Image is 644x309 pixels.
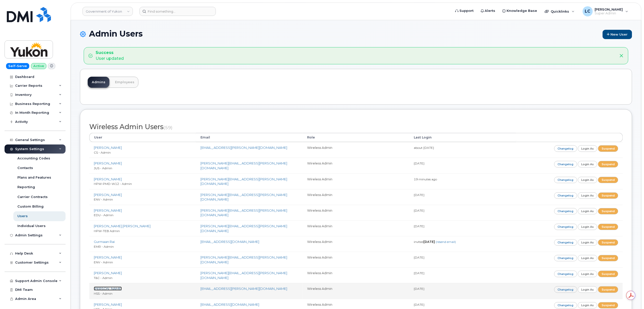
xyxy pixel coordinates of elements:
a: [PERSON_NAME] [94,146,122,150]
a: Suspend [598,239,618,246]
a: New User [603,30,632,39]
a: Suspend [598,161,618,167]
th: Role [303,133,409,142]
a: [PERSON_NAME] [94,177,122,181]
small: EDU - Admin [94,213,113,217]
strong: Success [96,50,124,56]
th: User [89,133,196,142]
a: [PERSON_NAME][EMAIL_ADDRESS][PERSON_NAME][DOMAIN_NAME] [200,224,287,233]
small: ENV - Admin [94,198,113,201]
a: Suspend [598,271,618,277]
a: Suspend [598,224,618,230]
a: Employees [111,77,138,88]
a: [PERSON_NAME].[PERSON_NAME] [94,224,151,228]
td: Wireless Admin [303,189,409,205]
a: Login as [578,271,598,277]
td: Wireless Admin [303,236,409,252]
td: Wireless Admin [303,174,409,189]
a: [PERSON_NAME][EMAIL_ADDRESS][PERSON_NAME][DOMAIN_NAME] [200,177,287,186]
td: Wireless Admin [303,252,409,267]
h1: Admin Users [80,29,632,39]
a: [PERSON_NAME] [94,161,122,165]
small: [DATE] [414,161,425,165]
a: Suspend [598,145,618,152]
a: Login as [578,239,598,246]
small: HSS - Admin [94,292,112,295]
small: 19 minutes ago [414,177,437,181]
a: Changelog [554,192,577,199]
td: Wireless Admin [303,267,409,283]
td: Wireless Admin [303,158,409,173]
a: Suspend [598,192,618,199]
small: CS - Admin [94,151,111,154]
td: Wireless Admin [303,283,409,299]
a: [EMAIL_ADDRESS][DOMAIN_NAME] [200,302,259,306]
a: [PERSON_NAME] [94,287,122,291]
small: [DATE] [414,287,425,291]
a: Login as [578,255,598,261]
a: [EMAIL_ADDRESS][DOMAIN_NAME] [200,240,259,244]
a: Changelog [554,302,577,308]
small: [DATE] [414,224,425,228]
a: Changelog [554,239,577,246]
small: JUS - Admin [94,166,112,170]
a: Changelog [554,286,577,293]
a: Suspend [598,255,618,261]
small: invited [414,240,456,244]
a: Gurmaan Rai [94,240,115,244]
a: Admins [88,77,109,88]
a: Changelog [554,255,577,261]
a: Login as [578,177,598,183]
a: Login as [578,224,598,230]
a: Suspend [598,208,618,214]
a: [EMAIL_ADDRESS][PERSON_NAME][DOMAIN_NAME] [200,287,287,291]
a: [PERSON_NAME] [94,255,122,259]
th: Last Login [409,133,516,142]
a: Login as [578,286,598,293]
a: [EMAIL_ADDRESS][PERSON_NAME][DOMAIN_NAME] [200,146,287,150]
td: Wireless Admin [303,205,409,220]
a: Changelog [554,271,577,277]
a: Changelog [554,161,577,167]
a: Login as [578,161,598,167]
a: [PERSON_NAME] [94,193,122,197]
small: [DATE] [414,303,425,306]
small: EMR - Admin [94,245,114,248]
a: Login as [578,145,598,152]
a: Changelog [554,208,577,214]
h2: Wireless Admin Users [89,123,623,131]
small: [DATE] [414,256,425,259]
small: [DATE] [414,271,425,275]
a: [PERSON_NAME][EMAIL_ADDRESS][PERSON_NAME][DOMAIN_NAME] [200,271,287,280]
small: (59) [163,125,172,130]
a: [PERSON_NAME][EMAIL_ADDRESS][PERSON_NAME][DOMAIN_NAME] [200,255,287,264]
small: HPW-PMD-W12 - Admin [94,182,132,186]
a: Login as [578,208,598,214]
strong: [DATE] [424,240,435,244]
th: Email [196,133,303,142]
small: [DATE] [414,193,425,197]
td: Wireless Admin [303,220,409,236]
a: Suspend [598,177,618,183]
a: [PERSON_NAME][EMAIL_ADDRESS][PERSON_NAME][DOMAIN_NAME] [200,161,287,170]
small: ENV - Admin [94,260,113,264]
a: Login as [578,192,598,199]
a: (resend email) [436,240,456,244]
a: Login as [578,302,598,308]
a: Changelog [554,145,577,152]
small: HPW-TEB Admin [94,229,120,233]
a: [PERSON_NAME] [94,302,122,306]
a: Changelog [554,224,577,230]
a: [PERSON_NAME] [94,208,122,212]
a: [PERSON_NAME] [94,271,122,275]
div: User updated [96,50,124,62]
small: [DATE] [414,209,425,212]
a: Changelog [554,177,577,183]
small: about [DATE] [414,146,434,150]
a: Suspend [598,286,618,293]
a: [PERSON_NAME][EMAIL_ADDRESS][PERSON_NAME][DOMAIN_NAME] [200,208,287,217]
a: Suspend [598,302,618,308]
a: [PERSON_NAME][EMAIL_ADDRESS][PERSON_NAME][DOMAIN_NAME] [200,193,287,202]
td: Wireless Admin [303,142,409,158]
small: T&C - Admin [94,276,112,280]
